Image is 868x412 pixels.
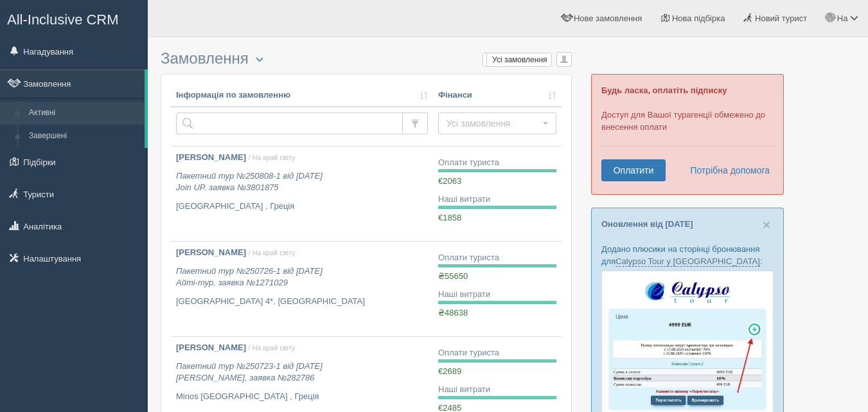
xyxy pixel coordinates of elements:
span: / На край світу [249,344,296,352]
span: Нова підбірка [672,13,725,23]
div: Оплати туриста [438,347,556,359]
b: Будь ласка, оплатіть підписку [601,85,727,95]
b: [PERSON_NAME] [176,152,246,162]
i: Пакетний тур №250723-1 від [DATE] [PERSON_NAME], заявка №282786 [176,361,323,383]
div: Оплати туриста [438,157,556,169]
div: Доступ для Вашої турагенції обмежено до внесення оплати [591,74,784,195]
span: Новий турист [755,13,807,23]
i: Пакетний тур №250808-1 від [DATE] Join UP, заявка №3801875 [176,171,323,193]
span: Нове замовлення [574,13,642,23]
label: Усі замовлення [483,53,551,66]
button: Close [763,218,770,231]
span: €1858 [438,213,461,222]
button: Усі замовлення [438,112,556,134]
div: Наші витрати [438,193,556,206]
div: Наші витрати [438,384,556,396]
p: [GEOGRAPHIC_DATA] , Греція [176,201,428,213]
a: Фінанси [438,89,556,102]
span: Усі замовлення [447,117,540,130]
a: Інформація по замовленню [176,89,428,102]
a: Потрібна допомога [682,159,770,181]
span: / На край світу [249,249,296,256]
input: Пошук за номером замовлення, ПІБ або паспортом туриста [176,112,403,134]
h3: Замовлення [161,50,572,67]
span: / На край світу [249,154,296,161]
p: [GEOGRAPHIC_DATA] 4*, [GEOGRAPHIC_DATA] [176,296,428,308]
b: [PERSON_NAME] [176,343,246,352]
span: ₴55650 [438,271,468,281]
b: [PERSON_NAME] [176,247,246,257]
a: Активні [23,102,145,125]
a: [PERSON_NAME] / На край світу Пакетний тур №250808-1 від [DATE]Join UP, заявка №3801875 [GEOGRAPH... [171,147,433,241]
p: Додано плюсики на сторінці бронювання для : [601,243,774,267]
p: Minos [GEOGRAPHIC_DATA] , Греція [176,391,428,403]
a: Оновлення від [DATE] [601,219,693,229]
span: На [837,13,848,23]
div: Оплати туриста [438,252,556,264]
span: ₴48638 [438,308,468,318]
a: All-Inclusive CRM [1,1,147,36]
span: × [763,217,770,232]
i: Пакетний тур №250726-1 від [DATE] Айті-тур, заявка №1271029 [176,266,323,288]
span: €2689 [438,366,461,376]
div: Наші витрати [438,289,556,301]
span: €2063 [438,176,461,186]
a: [PERSON_NAME] / На край світу Пакетний тур №250726-1 від [DATE]Айті-тур, заявка №1271029 [GEOGRAP... [171,242,433,336]
a: Оплатити [601,159,666,181]
a: Calypso Tour у [GEOGRAPHIC_DATA] [616,256,760,267]
a: Завершені [23,125,145,148]
span: All-Inclusive CRM [7,12,119,28]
